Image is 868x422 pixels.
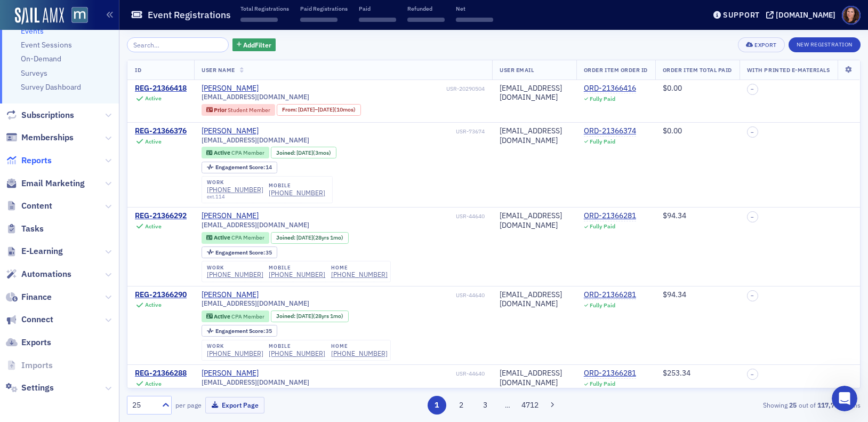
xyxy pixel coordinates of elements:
[663,126,682,136] span: $0.00
[232,38,276,52] button: AddFilter
[318,106,334,113] span: [DATE]
[296,234,343,241] div: (28yrs 1mo)
[202,369,259,378] a: [PERSON_NAME]
[21,54,61,63] a: On-Demand
[15,282,198,304] button: Search for help
[269,189,325,197] a: [PHONE_NUMBER]
[751,86,754,92] span: –
[202,221,309,229] span: [EMAIL_ADDRESS][DOMAIN_NAME]
[148,9,231,21] h1: Event Registrations
[271,310,348,322] div: Joined: 1997-09-02 00:00:00
[832,386,857,411] iframe: Intercom live chat
[261,128,485,135] div: USR-73674
[178,351,195,358] span: Help
[276,234,296,241] span: Joined :
[663,211,686,220] span: $94.34
[11,187,203,227] div: Send us a messageWe'll be back online [DATE]
[135,290,187,300] div: REG-21366290
[21,155,52,166] span: Reports
[62,351,99,358] span: Messages
[21,82,81,92] a: Survey Dashboard
[175,400,202,410] label: per page
[22,207,178,218] div: We'll be back online [DATE]
[21,132,74,144] span: Memberships
[269,343,325,349] div: mobile
[584,211,636,221] a: ORD-21366281
[269,349,325,357] a: [PHONE_NUMBER]
[71,7,88,23] img: SailAMX
[15,7,64,25] img: SailAMX
[452,396,470,415] button: 2
[207,343,263,349] div: work
[590,380,615,387] div: Fully Paid
[331,265,388,271] div: home
[590,95,615,102] div: Fully Paid
[751,214,754,220] span: –
[21,20,67,37] img: logo
[215,164,272,170] div: 14
[261,213,485,220] div: USR-44640
[207,270,263,278] div: [PHONE_NUMBER]
[206,149,264,156] a: Active CPA Member
[842,6,861,25] span: Profile
[6,155,52,166] a: Reports
[590,302,615,309] div: Fully Paid
[135,84,187,93] a: REG-21366418
[584,126,636,136] div: ORD-21366374
[6,132,74,144] a: Memberships
[206,106,270,113] a: Prior Student Member
[277,104,360,116] div: From: 2024-08-21 00:00:00
[207,186,263,194] a: [PHONE_NUMBER]
[521,396,540,415] button: 4712
[202,378,309,386] span: [EMAIL_ADDRESS][DOMAIN_NAME]
[135,126,187,136] a: REG-21366376
[261,292,485,299] div: USR-44640
[22,134,191,146] div: Recent message
[135,66,141,74] span: ID
[240,5,289,12] p: Total Registrations
[207,349,263,357] div: [PHONE_NUMBER]
[282,106,298,113] span: From :
[215,163,266,171] span: Engagement Score :
[590,223,615,230] div: Fully Paid
[207,265,263,271] div: work
[738,37,784,52] button: Export
[214,106,228,114] span: Prior
[300,5,348,12] p: Paid Registrations
[107,324,160,367] button: Tickets
[202,66,235,74] span: User Name
[53,324,107,367] button: Messages
[111,161,146,172] div: • 13h ago
[261,85,485,92] div: USR-20290504
[6,291,52,303] a: Finance
[202,310,269,322] div: Active: Active: CPA Member
[22,288,86,299] span: Search for help
[202,93,309,101] span: [EMAIL_ADDRESS][DOMAIN_NAME]
[134,17,156,38] img: Profile image for Luke
[231,149,264,156] span: CPA Member
[21,68,47,78] a: Surveys
[407,18,445,22] span: ‌
[202,126,259,136] a: [PERSON_NAME]
[584,84,636,93] a: ORD-21366416
[6,382,54,394] a: Settings
[296,149,331,156] div: (3mos)
[751,371,754,378] span: –
[331,349,388,357] div: [PHONE_NUMBER]
[215,328,272,334] div: 35
[663,290,686,299] span: $94.34
[135,211,187,221] div: REG-21366292
[215,249,266,256] span: Engagement Score :
[183,17,203,36] div: Close
[6,360,53,371] a: Imports
[21,178,85,189] span: Email Marketing
[43,254,144,262] span: Updated [DATE] 16:31 EDT
[500,66,534,74] span: User Email
[202,290,259,300] div: [PERSON_NAME]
